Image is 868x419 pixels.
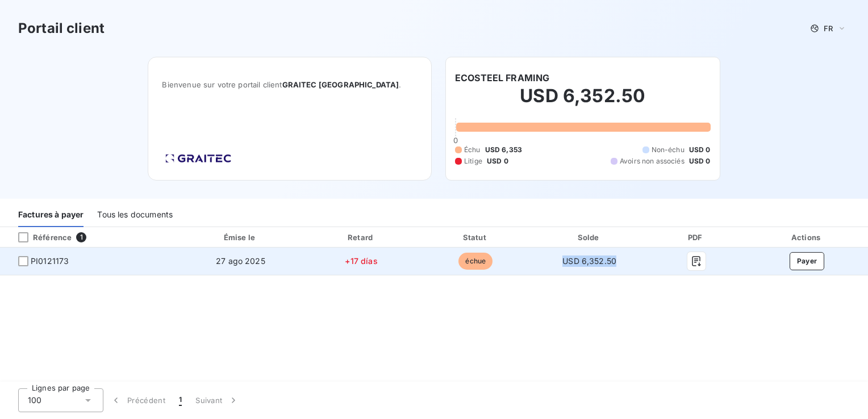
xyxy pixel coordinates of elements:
[652,145,685,155] span: Non-échu
[189,388,246,412] button: Suivant
[162,150,235,166] img: Company logo
[28,395,41,406] span: 100
[76,232,86,242] span: 1
[689,145,711,155] span: USD 0
[748,232,866,243] div: Actions
[453,136,458,145] span: 0
[464,156,482,166] span: Litige
[97,203,173,227] div: Tous les documents
[306,232,417,243] div: Retard
[162,80,418,89] span: Bienvenue sur votre portail client .
[216,256,265,266] span: 27 ago 2025
[790,252,825,270] button: Payer
[103,388,172,412] button: Précédent
[422,232,530,243] div: Statut
[345,256,377,266] span: +17 días
[455,85,711,119] h2: USD 6,352.50
[487,156,508,166] span: USD 0
[649,232,744,243] div: PDF
[620,156,685,166] span: Avoirs non associés
[31,255,69,267] span: PI0121173
[179,395,182,406] span: 1
[689,156,711,166] span: USD 0
[464,145,481,155] span: Échu
[455,71,549,85] h6: ECOSTEEL FRAMING
[18,18,105,39] h3: Portail client
[9,232,72,242] div: Référence
[282,80,399,89] span: GRAITEC [GEOGRAPHIC_DATA]
[562,256,616,266] span: USD 6,352.50
[172,388,189,412] button: 1
[824,24,833,33] span: FR
[535,232,645,243] div: Solde
[485,145,522,155] span: USD 6,353
[18,203,84,227] div: Factures à payer
[458,253,493,270] span: échue
[180,232,302,243] div: Émise le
